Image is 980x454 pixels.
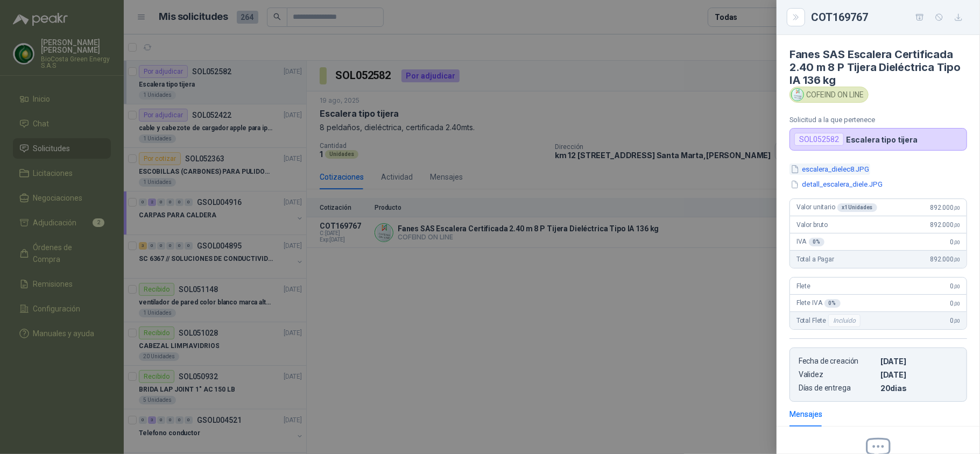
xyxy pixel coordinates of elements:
[794,133,844,146] div: SOL052582
[792,89,803,101] img: Company Logo
[789,179,884,190] button: detall_escalera_diele.JPG
[954,222,960,228] span: ,00
[799,384,876,393] p: Días de entrega
[796,203,877,212] span: Valor unitario
[796,299,841,308] span: Flete IVA
[837,203,877,212] div: x 1 Unidades
[930,204,960,211] span: 892.000
[950,238,960,246] span: 0
[954,283,960,289] span: ,00
[789,11,802,24] button: Close
[880,370,958,379] p: [DATE]
[954,205,960,211] span: ,00
[954,318,960,324] span: ,00
[799,357,876,366] p: Fecha de creación
[796,314,863,327] span: Total Flete
[796,256,834,263] span: Total a Pagar
[880,357,958,366] p: [DATE]
[954,257,960,263] span: ,00
[950,317,960,324] span: 0
[789,164,870,175] button: escalera_dielec8.JPG
[789,408,822,420] div: Mensajes
[796,238,824,246] span: IVA
[954,239,960,245] span: ,00
[796,221,828,229] span: Valor bruto
[828,314,861,327] div: Incluido
[954,301,960,307] span: ,00
[789,116,967,124] p: Solicitud a la que pertenece
[789,87,869,103] div: COFEIND ON LINE
[809,238,825,246] div: 0 %
[789,48,967,87] h4: Fanes SAS Escalera Certificada 2.40 m 8 P Tijera Dieléctrica Tipo IA 136 kg
[824,299,841,308] div: 0 %
[950,300,960,307] span: 0
[811,9,967,26] div: COT169767
[950,282,960,290] span: 0
[846,135,918,144] p: Escalera tipo tijera
[930,221,960,229] span: 892.000
[796,282,810,290] span: Flete
[880,384,958,393] p: 20 dias
[930,256,960,263] span: 892.000
[799,370,876,379] p: Validez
